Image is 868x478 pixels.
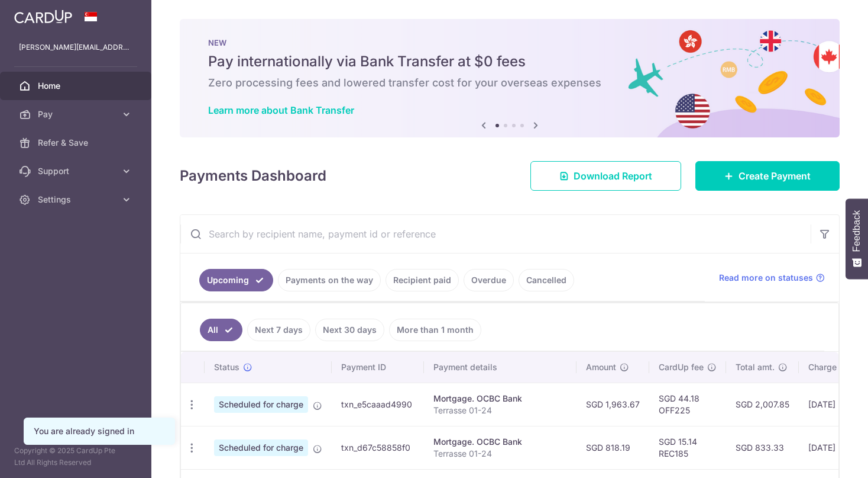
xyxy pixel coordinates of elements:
[200,319,242,341] a: All
[576,426,649,469] td: SGD 818.19
[180,165,326,187] h4: Payments Dashboard
[208,104,354,116] a: Learn more about Bank Transfer
[433,405,567,416] p: Terrasse 01-24
[34,425,165,437] div: You are already signed in
[519,269,574,291] a: Cancelled
[19,41,132,53] p: [PERSON_NAME][EMAIL_ADDRESS][DOMAIN_NAME]
[433,393,567,405] div: Mortgage. OCBC Bank
[180,19,840,137] img: Bank transfer banner
[38,108,116,120] span: Pay
[208,38,811,47] p: NEW
[14,9,72,24] img: CardUp
[38,194,116,206] span: Settings
[214,361,239,373] span: Status
[433,436,567,448] div: Mortgage. OCBC Bank
[278,269,381,291] a: Payments on the way
[208,52,811,71] h5: Pay internationally via Bank Transfer at $0 fees
[659,361,704,373] span: CardUp fee
[726,383,799,426] td: SGD 2,007.85
[464,269,514,291] a: Overdue
[199,269,273,291] a: Upcoming
[726,426,799,469] td: SGD 833.33
[851,210,862,252] span: Feedback
[586,361,616,373] span: Amount
[530,161,681,191] a: Download Report
[332,426,424,469] td: txn_d67c58858f0
[214,396,308,413] span: Scheduled for charge
[38,80,116,92] span: Home
[649,383,726,426] td: SGD 44.18 OFF225
[180,215,811,253] input: Search by recipient name, payment id or reference
[332,352,424,383] th: Payment ID
[208,76,811,90] h6: Zero processing fees and lowered transfer cost for your overseas expenses
[719,272,813,284] span: Read more on statuses
[214,439,308,456] span: Scheduled for charge
[315,319,384,341] a: Next 30 days
[695,161,840,191] a: Create Payment
[846,198,868,279] button: Feedback - Show survey
[574,169,652,183] span: Download Report
[332,383,424,426] td: txn_e5caaad4990
[736,361,775,373] span: Total amt.
[739,169,811,183] span: Create Payment
[576,383,649,426] td: SGD 1,963.67
[247,319,310,341] a: Next 7 days
[386,269,459,291] a: Recipient paid
[433,448,567,460] p: Terrasse 01-24
[719,272,825,284] a: Read more on statuses
[649,426,726,469] td: SGD 15.14 REC185
[38,137,116,149] span: Refer & Save
[389,319,481,341] a: More than 1 month
[424,352,576,383] th: Payment details
[808,361,857,373] span: Charge date
[38,165,116,177] span: Support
